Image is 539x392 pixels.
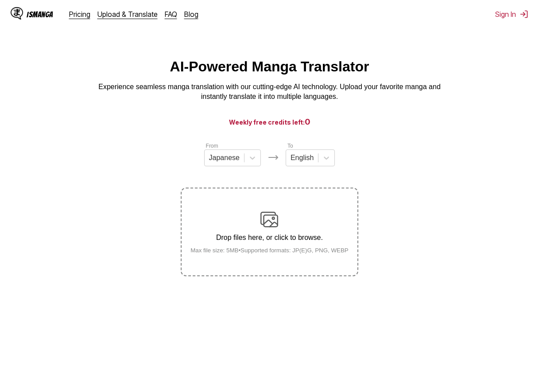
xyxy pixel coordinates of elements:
[69,10,90,19] a: Pricing
[165,10,177,19] a: FAQ
[184,10,198,19] a: Blog
[170,59,369,75] h1: AI-Powered Manga Translator
[11,7,23,20] img: IsManga Logo
[183,247,356,254] small: Max file size: 5MB • Supported formats: JP(E)G, PNG, WEBP
[21,116,518,127] h3: Weekly free credits left:
[520,10,528,19] img: Sign out
[206,143,218,149] label: From
[287,143,293,149] label: To
[268,152,279,163] img: Languages icon
[93,82,447,102] p: Experience seamless manga translation with our cutting-edge AI technology. Upload your favorite m...
[495,10,528,19] button: Sign In
[27,10,53,19] div: IsManga
[97,10,158,19] a: Upload & Translate
[183,234,356,242] p: Drop files here, or click to browse.
[11,7,69,21] a: IsManga LogoIsManga
[305,117,310,126] span: 0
